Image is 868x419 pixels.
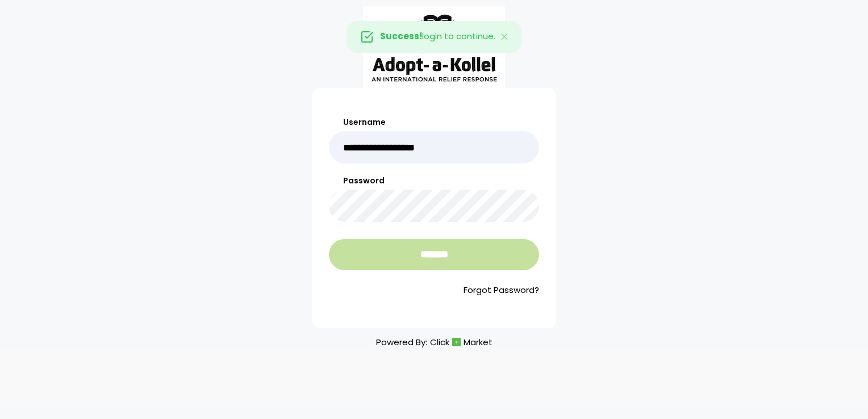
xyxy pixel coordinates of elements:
[329,175,539,187] label: Password
[452,338,461,346] img: cm_icon.png
[376,334,493,350] p: Powered By:
[329,116,539,128] label: Username
[430,334,493,350] a: ClickMarket
[363,6,505,88] img: aak_logo_sm.jpeg
[380,30,422,42] strong: Success!
[489,22,521,52] button: Close
[329,284,539,297] a: Forgot Password?
[347,21,521,53] div: login to continue.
